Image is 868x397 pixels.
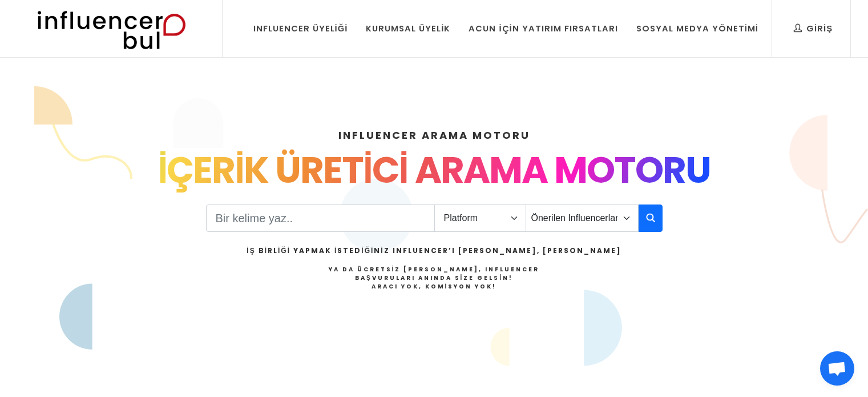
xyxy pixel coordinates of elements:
[247,246,621,256] h2: İş Birliği Yapmak İstediğiniz Influencer’ı [PERSON_NAME], [PERSON_NAME]
[366,22,450,35] div: Kurumsal Üyelik
[372,282,497,291] strong: Aracı Yok, Komisyon Yok!
[64,143,804,198] div: İÇERİK ÜRETİCİ ARAMA MOTORU
[820,351,854,386] a: Open chat
[636,22,758,35] div: Sosyal Medya Yönetimi
[469,22,617,35] div: Acun İçin Yatırım Fırsatları
[253,22,348,35] div: Influencer Üyeliği
[64,127,804,143] h4: INFLUENCER ARAMA MOTORU
[247,265,621,291] h4: Ya da Ücretsiz [PERSON_NAME], Influencer Başvuruları Anında Size Gelsin!
[206,204,435,232] input: Search
[794,22,833,35] div: Giriş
